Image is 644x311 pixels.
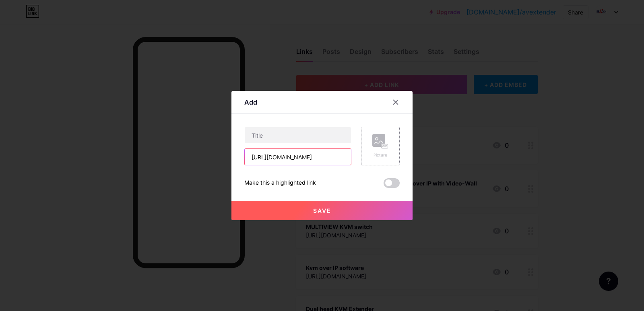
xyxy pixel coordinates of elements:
[244,178,316,188] div: Make this a highlighted link
[244,97,257,107] div: Add
[313,207,331,214] span: Save
[245,127,351,143] input: Title
[245,149,351,165] input: URL
[231,201,413,220] button: Save
[372,152,388,158] div: Picture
